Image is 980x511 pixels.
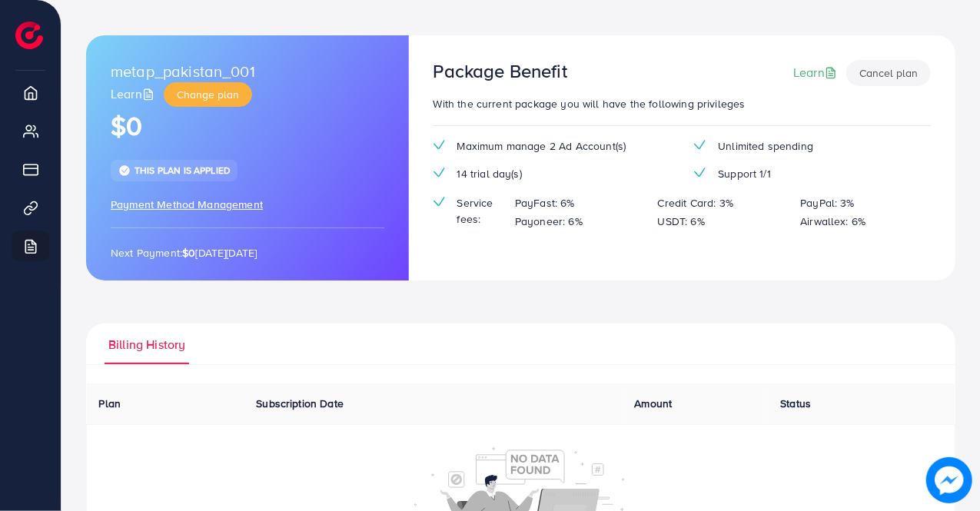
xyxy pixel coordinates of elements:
[434,140,445,150] img: tick
[111,111,384,142] h1: $0
[634,396,672,411] span: Amount
[780,396,811,411] span: Status
[111,197,263,212] span: Payment Method Management
[135,164,230,177] span: This plan is applied
[434,197,445,207] img: tick
[926,457,972,503] img: image
[515,212,583,231] p: Payoneer: 6%
[800,212,865,231] p: Airwallex: 6%
[457,166,522,181] span: 14 trial day(s)
[256,396,344,411] span: Subscription Date
[457,195,503,227] span: Service fees:
[111,60,255,82] span: metap_pakistan_001
[434,168,445,178] img: tick
[718,166,771,181] span: Support 1/1
[694,140,706,150] img: tick
[15,22,43,49] img: logo
[800,194,855,212] p: PayPal: 3%
[182,245,195,260] strong: $0
[457,138,626,154] span: Maximum manage 2 Ad Account(s)
[108,336,185,353] span: Billing History
[434,60,567,82] h3: Package Benefit
[658,212,705,231] p: USDT: 6%
[99,396,121,411] span: Plan
[694,168,706,178] img: tick
[111,244,384,262] p: Next Payment: [DATE][DATE]
[718,138,813,154] span: Unlimited spending
[434,95,931,113] p: With the current package you will have the following privileges
[793,64,840,81] a: Learn
[177,87,239,102] span: Change plan
[515,194,575,212] p: PayFast: 6%
[164,82,252,107] button: Change plan
[846,60,931,86] button: Cancel plan
[118,164,131,177] img: tick
[111,85,158,103] a: Learn
[658,194,733,212] p: Credit Card: 3%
